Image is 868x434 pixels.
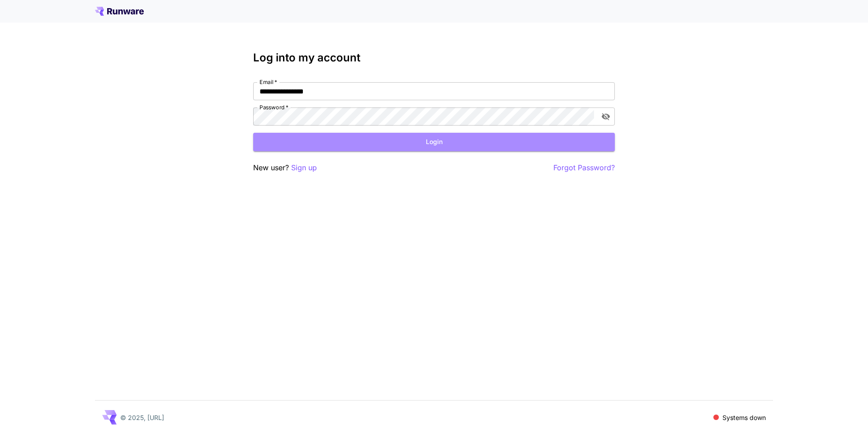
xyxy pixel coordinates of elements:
[253,51,615,64] h3: Log into my account
[259,103,288,111] label: Password
[598,108,614,125] button: toggle password visibility
[291,162,317,173] button: Sign up
[553,162,615,173] button: Forgot Password?
[120,413,164,422] p: © 2025, [URL]
[253,162,317,173] p: New user?
[259,78,277,86] label: Email
[722,413,766,422] p: Systems down
[253,133,615,151] button: Login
